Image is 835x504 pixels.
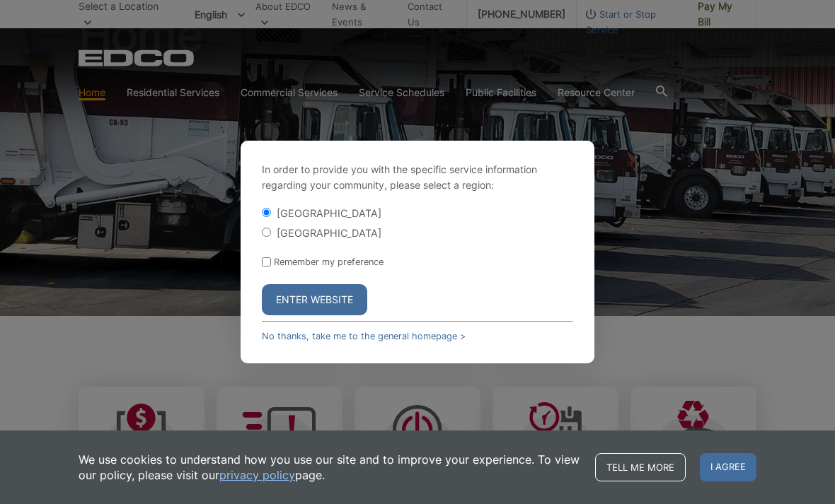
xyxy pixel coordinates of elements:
[274,257,384,267] label: Remember my preference
[595,453,686,481] a: Tell me more
[700,453,756,481] span: I agree
[262,331,466,341] a: No thanks, take me to the general homepage >
[262,162,573,193] p: In order to provide you with the specific service information regarding your community, please se...
[79,452,581,483] p: We use cookies to understand how you use our site and to improve your experience. To view our pol...
[262,284,367,315] button: Enter Website
[277,227,381,239] label: [GEOGRAPHIC_DATA]
[219,467,295,483] a: privacy policy
[277,207,381,219] label: [GEOGRAPHIC_DATA]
